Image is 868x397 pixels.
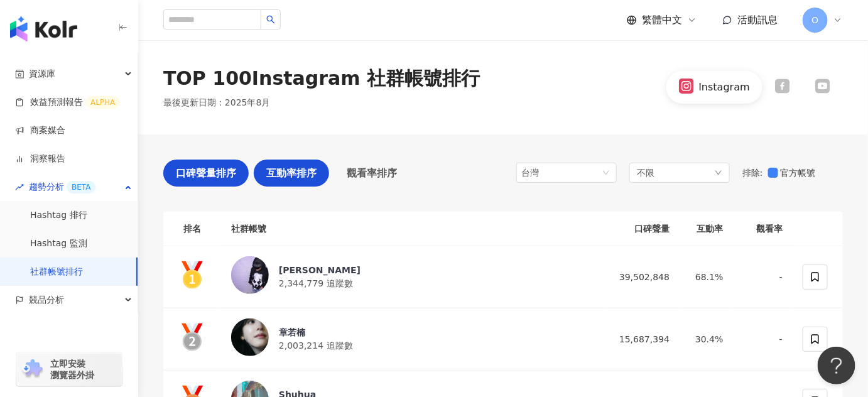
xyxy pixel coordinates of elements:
a: 效益預測報告ALPHA [15,96,120,109]
span: 立即安裝 瀏覽器外掛 [50,358,94,381]
span: down [715,169,722,177]
a: 社群帳號排行 [30,266,83,278]
div: 台灣 [521,163,562,182]
a: 洞察報告 [15,153,65,165]
span: 觀看率排序 [347,165,397,181]
span: 競品分析 [29,286,64,314]
span: 互動率排序 [266,165,317,181]
span: 口碑聲量排序 [176,165,236,181]
div: 39,502,848 [614,270,670,284]
span: 排除 : [742,168,763,178]
th: 觀看率 [734,212,793,246]
td: - [734,308,793,371]
span: 官方帳號 [778,166,821,180]
div: TOP 100 Instagram 社群帳號排行 [163,65,480,92]
span: 活動訊息 [737,14,778,26]
a: KOL Avatar[PERSON_NAME]2,344,779 追蹤數 [231,256,594,298]
img: chrome extension [20,359,45,379]
span: 繁體中文 [642,13,682,27]
iframe: Help Scout Beacon - Open [818,347,855,384]
div: Instagram [699,80,750,94]
a: Hashtag 監測 [30,237,87,250]
span: 資源庫 [29,60,55,88]
p: 最後更新日期 ： 2025年8月 [163,97,271,109]
div: 15,687,394 [614,332,670,346]
div: 68.1% [690,270,723,284]
th: 互動率 [680,212,733,246]
img: KOL Avatar [231,318,269,356]
td: - [734,246,793,308]
th: 口碑聲量 [604,212,680,246]
img: KOL Avatar [231,256,269,294]
a: 商案媒合 [15,124,65,137]
span: 2,003,214 追蹤數 [279,340,353,351]
span: O [811,13,818,27]
a: Hashtag 排行 [30,209,87,222]
a: chrome extension立即安裝 瀏覽器外掛 [16,352,122,386]
a: KOL Avatar章若楠2,003,214 追蹤數 [231,318,594,360]
div: BETA [67,181,95,193]
span: 不限 [637,166,654,180]
span: rise [15,183,24,192]
div: [PERSON_NAME] [279,264,361,276]
span: 2,344,779 追蹤數 [279,278,353,288]
th: 排名 [163,212,221,246]
span: 趨勢分析 [29,173,95,201]
th: 社群帳號 [221,212,604,246]
div: 章若楠 [279,326,353,339]
div: 30.4% [690,332,723,346]
span: search [266,15,275,24]
img: logo [10,16,77,41]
